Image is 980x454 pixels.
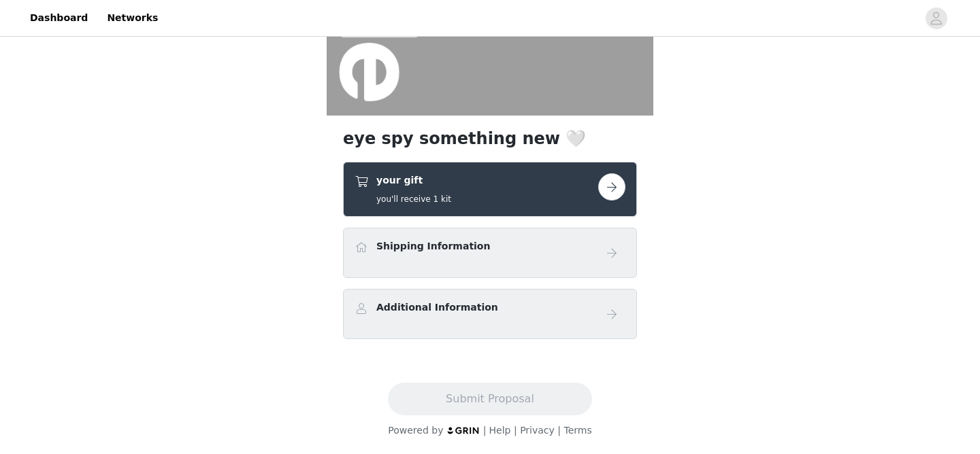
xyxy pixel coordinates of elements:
div: Shipping Information [343,228,637,278]
a: Help [489,425,511,436]
span: | [483,425,487,436]
span: | [514,425,517,436]
a: Privacy [520,425,555,436]
h5: you'll receive 1 kit [376,193,451,205]
button: Submit Proposal [388,383,591,415]
div: avatar [930,7,943,29]
span: | [557,425,561,436]
h4: Shipping Information [376,239,490,254]
h4: your gift [376,173,451,188]
a: Dashboard [22,3,96,33]
div: Additional Information [343,289,637,339]
h1: eye spy something new 🤍 [343,126,637,151]
h4: Additional Information [376,300,498,315]
img: logo [446,426,480,435]
a: Networks [99,3,166,33]
div: your gift [343,162,637,217]
span: Powered by [388,425,443,436]
a: Terms [563,425,591,436]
